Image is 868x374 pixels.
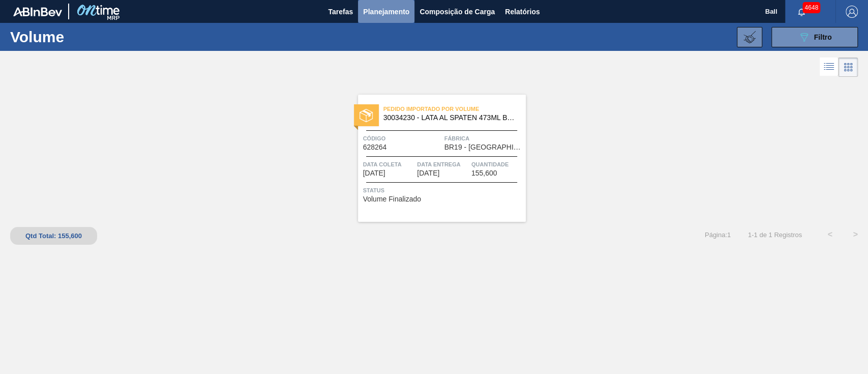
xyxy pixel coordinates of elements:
[746,231,802,239] span: 1 - 1 de 1 Registros
[383,104,526,114] span: Pedido Importado por Volume
[471,159,523,169] span: Quantidade
[817,222,843,247] button: <
[18,232,89,240] div: Qtd Total: 155,600
[505,6,540,18] span: Relatórios
[846,6,858,18] img: Logout
[360,109,373,122] img: status
[363,159,415,169] span: Data coleta
[363,143,387,151] span: 628264
[444,133,523,143] span: Fábrica
[444,143,523,151] span: BR19 - Nova Rio
[420,6,495,18] span: Composição de Carga
[785,5,818,19] button: Notificações
[814,33,832,41] span: Filtro
[363,6,409,18] span: Planejamento
[820,57,839,77] div: Visão em Lista
[771,27,858,47] button: Filtro
[417,159,469,169] span: Data Entrega
[363,195,421,203] span: Volume Finalizado
[383,114,518,122] span: 30034230 - LATA AL SPATEN 473ML BRILHO
[363,133,442,143] span: Código
[363,169,385,177] span: 08/10/2025
[10,31,159,43] h1: Volume
[471,169,497,177] span: 155,600
[417,169,439,177] span: 08/10/2025
[328,6,353,18] span: Tarefas
[13,7,62,16] img: TNhmsLtSVTkK8tSr43FrP2fwEKptu5GPRR3wAAAABJRU5ErkJggg==
[705,231,731,239] span: Página : 1
[802,2,820,13] span: 4648
[363,185,523,195] span: Status
[737,27,762,47] button: Importar Negociações de Volume
[839,57,858,77] div: Visão em Cards
[843,222,868,247] button: >
[343,95,526,222] a: statusPedido Importado por Volume30034230 - LATA AL SPATEN 473ML BRILHOCódigo628264FábricaBR19 - ...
